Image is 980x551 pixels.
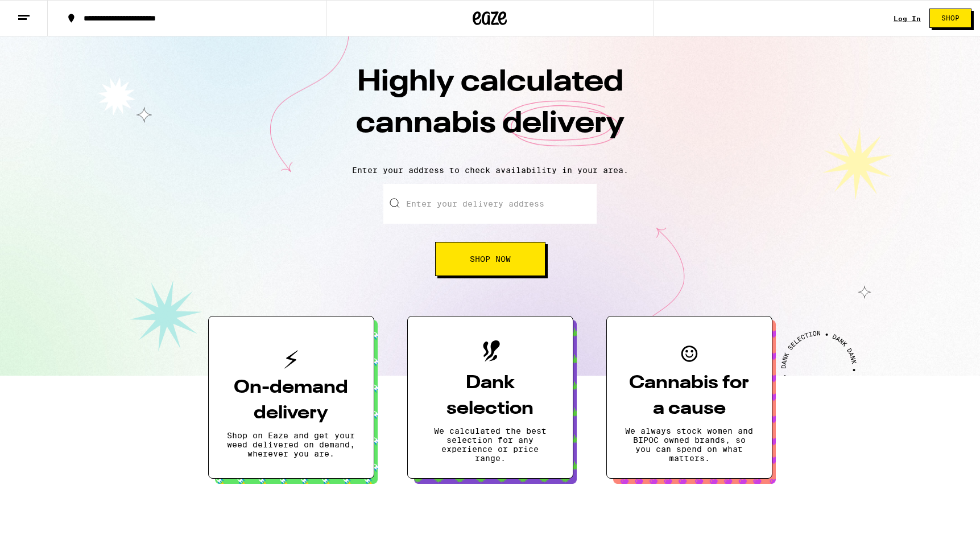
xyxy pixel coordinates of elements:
p: Shop on Eaze and get your weed delivered on demand, wherever you are. [227,431,355,458]
p: Enter your address to check availability in your area. [11,166,969,175]
div: Log In [894,15,921,22]
button: Shop Now [435,242,545,276]
button: On-demand deliveryShop on Eaze and get your weed delivered on demand, wherever you are. [208,316,374,479]
button: Shop [929,9,971,28]
p: We always stock women and BIPOC owned brands, so you can spend on what matters. [625,426,754,463]
h3: Dank selection [426,371,555,422]
h3: Cannabis for a cause [625,371,754,422]
button: Cannabis for a causeWe always stock women and BIPOC owned brands, so you can spend on what matters. [606,316,772,479]
p: We calculated the best selection for any experience or price range. [426,426,555,463]
span: Shop Now [470,255,511,263]
h1: Highly calculated cannabis delivery [291,62,689,157]
button: Dank selectionWe calculated the best selection for any experience or price range. [407,316,573,479]
span: Shop [941,15,960,22]
h3: On-demand delivery [227,375,355,426]
input: Enter your delivery address [383,184,597,224]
